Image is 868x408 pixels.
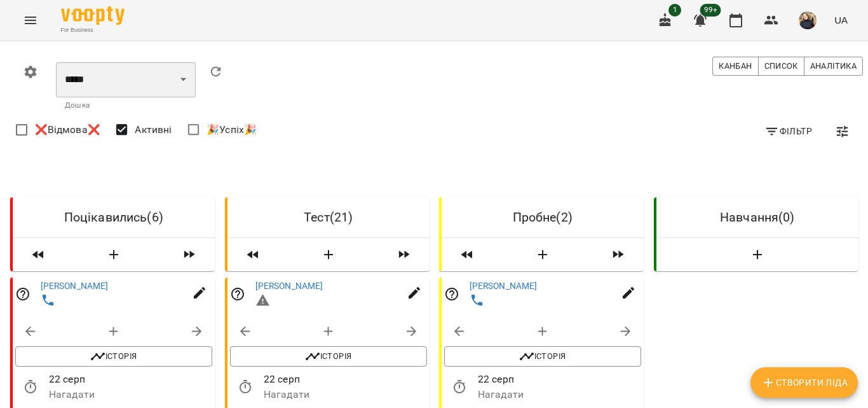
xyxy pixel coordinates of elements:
[61,6,125,25] img: Voopty Logo
[230,346,427,367] button: Історія
[49,372,212,387] p: 22 серп
[230,286,245,302] svg: Відповідальний співробітник не заданий
[478,372,641,387] p: 22 серп
[750,367,858,398] button: Створити Ліда
[700,4,721,17] span: 99+
[451,349,635,364] span: Історія
[758,57,804,76] button: Список
[169,243,210,266] span: Пересунути лідів з колонки
[64,243,164,266] button: Створити Ліда
[804,57,863,76] button: Аналітика
[470,281,538,291] a: [PERSON_NAME]
[492,243,593,266] button: Створити Ліда
[764,123,812,139] span: Фільтр
[759,120,817,143] button: Фільтр
[444,346,641,367] button: Історія
[233,243,273,266] span: Пересунути лідів з колонки
[65,99,187,112] p: Дошка
[238,208,419,227] h6: Тест ( 21 )
[23,208,205,227] h6: Поцікавились ( 6 )
[478,387,641,402] p: Нагадати
[452,208,634,227] h6: Пробне ( 2 )
[668,4,681,17] span: 1
[761,375,848,390] span: Створити Ліда
[444,286,459,302] svg: Відповідальний співробітник не заданий
[207,122,257,137] span: 🎉Успіх🎉
[447,243,487,266] span: Пересунути лідів з колонки
[383,243,424,266] span: Пересунути лідів з колонки
[61,26,125,34] span: For Business
[661,243,853,266] button: Створити Ліда
[598,243,639,266] span: Пересунути лідів з колонки
[834,13,848,27] span: UA
[263,372,426,387] p: 22 серп
[810,59,857,73] span: Аналітика
[15,346,212,367] button: Історія
[22,349,206,364] span: Історія
[236,349,421,364] span: Історія
[829,8,853,32] button: UA
[49,387,212,402] p: Нагадати
[135,122,172,137] span: Активні
[255,281,323,291] a: [PERSON_NAME]
[764,59,798,73] span: Список
[41,281,109,291] a: [PERSON_NAME]
[18,243,58,266] span: Пересунути лідів з колонки
[263,387,426,402] p: Нагадати
[667,208,848,227] h6: Навчання ( 0 )
[712,57,758,76] button: Канбан
[799,11,817,29] img: ad96a223c3aa0afd89c37e24d2e0bc2b.jpg
[15,286,31,302] svg: Відповідальний співробітник не заданий
[719,59,752,73] span: Канбан
[255,292,270,307] svg: Невірний формат телефону +3806742277725
[35,122,100,137] span: ❌Відмова❌
[15,5,46,36] button: Menu
[278,243,379,266] button: Створити Ліда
